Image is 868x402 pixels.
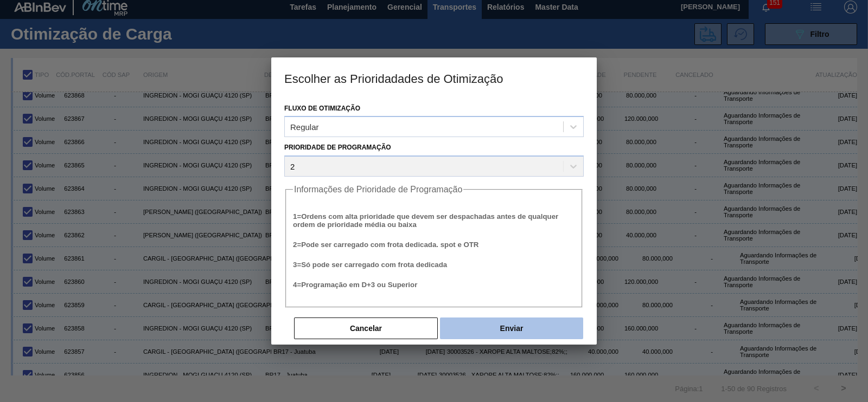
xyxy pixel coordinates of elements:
[293,281,575,289] h5: 4 = Programação em D+3 ou Superior
[293,261,575,269] h5: 3 = Só pode ser carregado com frota dedicada
[284,105,360,112] label: Fluxo de Otimização
[284,144,391,151] label: Prioridade de Programação
[293,212,575,229] h5: 1 = Ordens com alta prioridade que devem ser despachadas antes de qualquer ordem de prioridade mé...
[293,241,575,249] h5: 2 = Pode ser carregado com frota dedicada. spot e OTR
[440,317,583,339] button: Enviar
[293,185,463,194] legend: Informações de Prioridade de Programação
[294,317,438,339] button: Cancelar
[290,122,319,132] div: Regular
[271,57,597,99] h3: Escolher as Prioridadades de Otimização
